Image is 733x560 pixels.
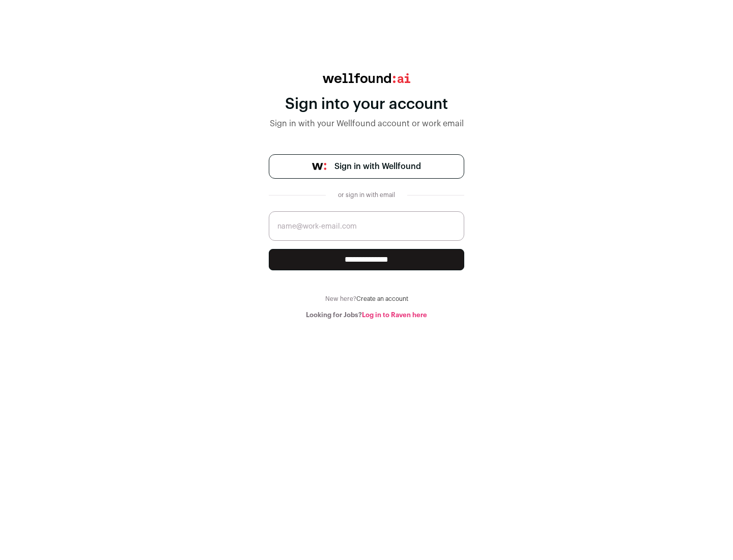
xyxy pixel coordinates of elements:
[334,191,399,199] div: or sign in with email
[312,163,326,170] img: wellfound-symbol-flush-black-fb3c872781a75f747ccb3a119075da62bfe97bd399995f84a933054e44a575c4.png
[269,95,464,114] div: Sign into your account
[356,296,408,302] a: Create an account
[269,211,464,241] input: name@work-email.com
[362,312,427,318] a: Log in to Raven here
[334,160,421,173] span: Sign in with Wellfound
[323,73,410,83] img: wellfound:ai
[269,295,464,303] div: New here?
[269,311,464,319] div: Looking for Jobs?
[269,154,464,179] a: Sign in with Wellfound
[269,118,464,130] div: Sign in with your Wellfound account or work email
